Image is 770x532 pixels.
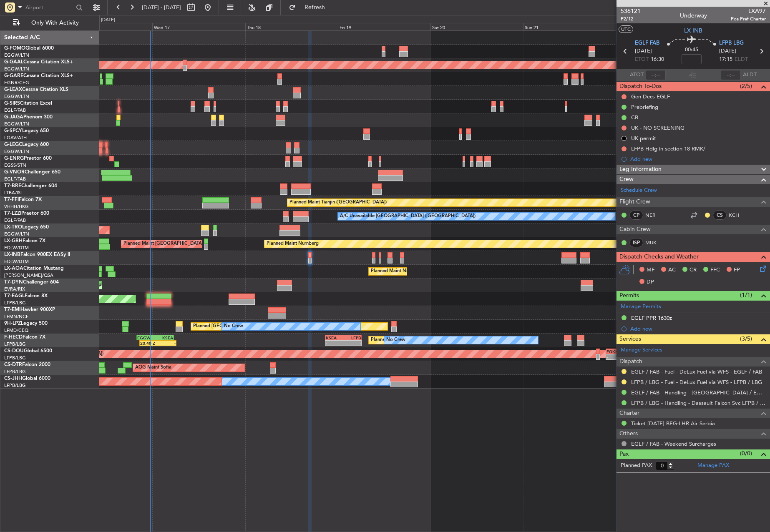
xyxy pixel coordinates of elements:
button: UTC [619,25,633,33]
span: 00:45 [685,46,698,54]
button: Only With Activity [9,16,91,30]
span: ATOT [630,71,644,79]
span: (3/5) [740,334,752,343]
span: T7-EMI [4,307,20,312]
a: Manage Services [621,346,662,354]
span: G-SIRS [4,101,20,106]
div: Sun 21 [523,23,616,30]
a: G-LEAXCessna Citation XLS [4,87,68,92]
a: Manage Permits [621,303,661,311]
div: Planned Maint Nice ([GEOGRAPHIC_DATA]) [371,265,464,278]
a: VHHH/HKG [4,203,29,210]
div: Wed 17 [152,23,245,30]
a: KCH [729,211,747,219]
div: - [326,341,343,346]
span: G-GARE [4,73,23,78]
span: G-LEAX [4,87,22,92]
span: DP [647,278,654,286]
a: EGGW/LTN [4,93,29,100]
a: EGLF / FAB - Handling - [GEOGRAPHIC_DATA] / EGLF / FAB [631,389,766,396]
a: G-GARECessna Citation XLS+ [4,73,73,78]
a: EGLF/FAB [4,107,26,113]
span: T7-BRE [4,183,21,188]
a: EGGW/LTN [4,52,29,58]
a: EGGW/LTN [4,121,29,127]
a: LTBA/ISL [4,190,23,196]
a: NER [645,211,664,219]
a: EGGW/LTN [4,231,29,237]
label: Planned PAX [621,462,652,470]
div: Planned Maint [GEOGRAPHIC_DATA] ([GEOGRAPHIC_DATA]) [371,334,502,346]
span: CR [689,266,697,274]
span: CS-DOU [4,349,24,354]
a: LFPB/LBG [4,341,26,347]
span: G-GAAL [4,60,23,65]
span: LX-AOA [4,266,23,271]
a: EDLW/DTM [4,245,29,251]
a: EGNR/CEG [4,80,29,86]
div: KSEA [155,335,173,340]
span: Services [619,334,641,344]
span: Permits [619,291,639,301]
div: Add new [630,325,766,332]
a: T7-EMIHawker 900XP [4,307,55,312]
span: CS-JHH [4,376,22,381]
a: T7-EAGLFalcon 8X [4,294,48,299]
a: EGSS/STN [4,162,26,168]
input: --:-- [646,70,666,80]
a: LX-TROLegacy 650 [4,225,49,230]
span: ELDT [735,55,748,64]
div: CB [631,114,638,121]
a: G-GAALCessna Citation XLS+ [4,60,73,65]
div: Thu 18 [245,23,338,30]
div: Mon 22 [616,23,709,30]
div: AOG Maint Sofia [135,361,171,374]
span: Pax [619,449,629,459]
div: Planned Maint Nurnberg [267,238,319,250]
div: [DATE] [101,17,115,24]
a: EGLF/FAB [4,176,26,182]
a: EGLF/FAB [4,217,26,223]
a: EGGW/LTN [4,148,29,155]
a: Manage PAX [697,462,729,470]
span: T7-EAGL [4,294,25,299]
span: G-JAGA [4,115,23,120]
span: G-LEGC [4,142,22,147]
a: CS-JHHGlobal 6000 [4,376,50,381]
span: (1/1) [740,291,752,299]
a: EGLF / FAB - Fuel - DeLux Fuel via WFS - EGLF / FAB [631,368,762,375]
a: CS-DOUGlobal 6500 [4,349,52,354]
a: EGLF / FAB - Weekend Surcharges [631,440,716,447]
a: T7-DYNChallenger 604 [4,280,59,285]
div: - [343,341,361,346]
span: Dispatch To-Dos [619,82,662,91]
a: CS-DTRFalcon 2000 [4,362,50,367]
span: Others [619,429,638,439]
a: LX-GBHFalcon 7X [4,238,45,243]
a: T7-LZZIPraetor 600 [4,211,49,216]
div: CS [713,211,727,220]
span: 16:30 [651,55,664,64]
span: (0/0) [740,449,752,458]
span: Charter [619,409,639,418]
span: P2/12 [621,15,641,23]
div: UK permit [631,135,656,142]
div: ISP [629,238,643,247]
span: Pos Pref Charter [731,15,766,23]
a: G-ENRGPraetor 600 [4,156,52,161]
div: EGGW [137,335,155,340]
div: 20:40 Z [140,341,158,346]
a: MUK [645,239,664,246]
span: LX-INB [684,26,702,35]
div: Add new [630,156,766,163]
a: F-HECDFalcon 7X [4,335,45,340]
span: Refresh [297,5,332,10]
span: FFC [710,266,720,274]
span: LX-INB [4,252,20,257]
a: LFPB/LBG [4,300,26,306]
span: [DATE] - [DATE] [142,4,181,11]
span: Only With Activity [22,20,88,26]
span: AC [668,266,676,274]
span: ETOT [635,55,649,64]
a: EGGW/LTN [4,66,29,72]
